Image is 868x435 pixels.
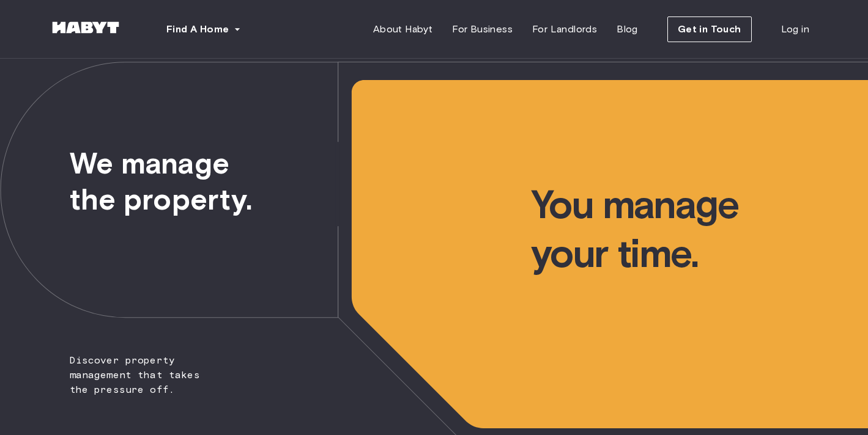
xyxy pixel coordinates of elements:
img: Habyt [49,21,122,34]
a: Blog [607,17,648,42]
a: Log in [771,17,819,42]
button: Find A Home [157,17,251,42]
span: For Business [452,22,513,37]
a: For Landlords [522,17,607,42]
button: Get in Touch [667,16,752,42]
span: For Landlords [532,22,597,37]
span: Find A Home [166,22,229,37]
a: For Business [442,17,522,42]
a: About Habyt [363,17,442,42]
span: About Habyt [373,22,432,37]
span: Get in Touch [678,22,741,37]
span: You manage your time. [531,59,868,278]
span: Log in [781,22,809,37]
span: Blog [617,22,638,37]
